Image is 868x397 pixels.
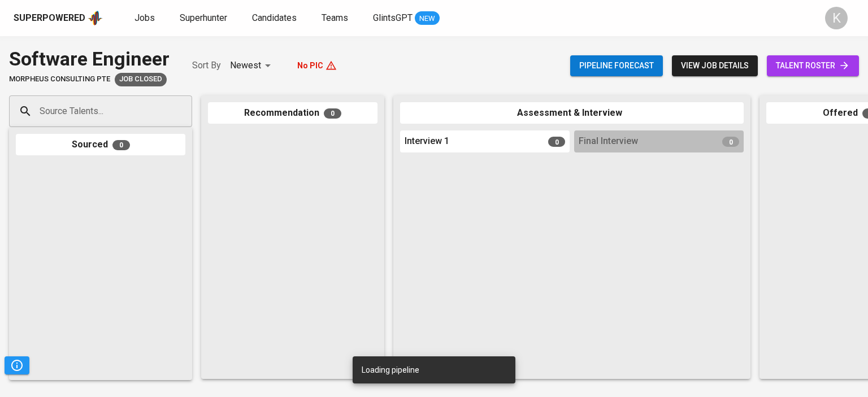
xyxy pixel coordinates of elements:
[115,73,167,86] div: Job closure caused by changes in client hiring plans
[672,55,758,76] button: view job details
[134,12,155,23] span: Jobs
[134,11,157,25] a: Jobs
[252,11,299,25] a: Candidates
[14,10,103,27] a: Superpoweredapp logo
[5,356,29,374] button: Pipeline Triggers
[180,12,227,23] span: Superhunter
[322,12,348,23] span: Teams
[579,59,654,73] span: Pipeline forecast
[400,102,744,124] div: Assessment & Interview
[681,59,749,73] span: view job details
[405,135,449,148] span: Interview 1
[373,11,440,25] a: GlintsGPT NEW
[180,11,229,25] a: Superhunter
[9,45,170,73] div: Software Engineer
[112,140,130,150] span: 0
[373,12,413,23] span: GlintsGPT
[208,102,377,124] div: Recommendation
[767,55,859,76] a: talent roster
[776,59,850,73] span: talent roster
[579,135,638,148] span: Final Interview
[14,12,85,25] div: Superpowered
[548,137,565,147] span: 0
[722,137,739,147] span: 0
[192,59,221,72] p: Sort By
[230,55,275,76] div: Newest
[230,59,261,72] p: Newest
[252,12,297,23] span: Candidates
[9,74,110,85] span: Morpheus Consulting Pte
[88,10,103,27] img: app logo
[297,60,323,71] p: No PIC
[186,110,188,112] button: Open
[570,55,663,76] button: Pipeline forecast
[324,108,341,119] span: 0
[362,360,419,380] div: Loading pipeline
[825,7,848,29] div: K
[415,13,440,24] span: NEW
[16,134,185,156] div: Sourced
[322,11,350,25] a: Teams
[115,74,167,85] span: Job Closed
